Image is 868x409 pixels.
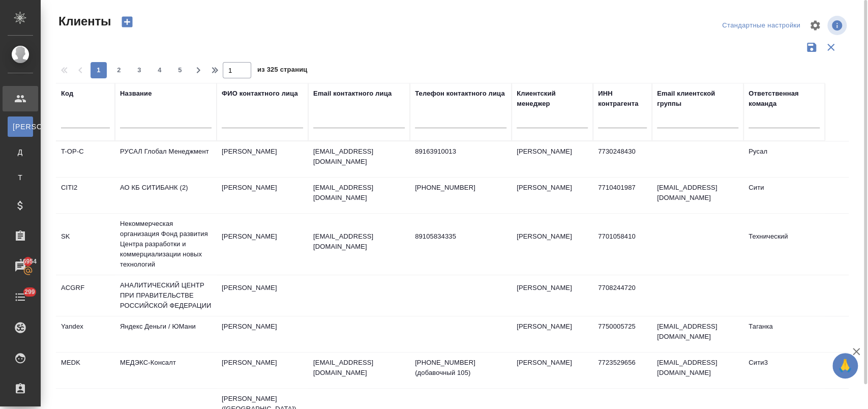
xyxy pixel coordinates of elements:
td: Yandex [56,316,115,352]
td: [PERSON_NAME] [512,316,593,352]
p: [PHONE_NUMBER] [415,183,506,193]
button: Сбросить фильтры [821,38,841,57]
td: Некоммерческая организация Фонд развития Центра разработки и коммерциализации новых технологий [115,214,217,275]
span: из 325 страниц [257,64,307,78]
td: [EMAIL_ADDRESS][DOMAIN_NAME] [652,316,743,352]
span: 299 [18,287,41,297]
a: 299 [3,284,38,310]
td: 7710401987 [593,178,652,213]
td: 7750005725 [593,316,652,352]
p: 89163910013 [415,147,506,157]
td: Сити3 [743,353,825,388]
p: 89105834335 [415,231,506,242]
td: Таганка [743,316,825,352]
td: CITI2 [56,178,115,213]
td: АНАЛИТИЧЕСКИЙ ЦЕНТР ПРИ ПРАВИТЕЛЬСТВЕ РОССИЙСКОЙ ФЕДЕРАЦИИ [115,275,217,316]
td: [EMAIL_ADDRESS][DOMAIN_NAME] [652,178,743,213]
td: [PERSON_NAME] [512,353,593,388]
p: [EMAIL_ADDRESS][DOMAIN_NAME] [313,358,405,378]
a: 16954 [3,254,38,279]
td: [PERSON_NAME] [512,141,593,177]
button: 3 [131,62,147,78]
div: Клиентский менеджер [517,89,588,109]
a: Д [8,142,33,162]
div: Email контактного лица [313,89,392,99]
p: [EMAIL_ADDRESS][DOMAIN_NAME] [313,183,405,203]
td: Сити [743,178,825,213]
td: АО КБ СИТИБАНК (2) [115,178,217,213]
p: [EMAIL_ADDRESS][DOMAIN_NAME] [313,231,405,252]
button: Сохранить фильтры [802,38,821,57]
td: [PERSON_NAME] [217,178,308,213]
span: Клиенты [56,13,111,30]
span: 5 [172,65,188,75]
td: [PERSON_NAME] [217,278,308,313]
td: 7723529656 [593,353,652,388]
span: Посмотреть информацию [827,16,849,35]
td: Русал [743,141,825,177]
td: MEDK [56,353,115,388]
p: [PHONE_NUMBER] (добавочный 105) [415,358,506,378]
td: РУСАЛ Глобал Менеджмент [115,141,217,177]
div: ФИО контактного лица [222,89,298,99]
span: 2 [111,65,127,75]
td: Технический [743,226,825,262]
td: [PERSON_NAME] [217,141,308,177]
p: [EMAIL_ADDRESS][DOMAIN_NAME] [313,147,405,167]
td: ACGRF [56,278,115,313]
td: Яндекс Деньги / ЮМани [115,316,217,352]
td: [PERSON_NAME] [217,353,308,388]
span: Д [13,147,28,157]
button: 🙏 [832,353,858,378]
td: [PERSON_NAME] [512,278,593,313]
td: SK [56,226,115,262]
span: [PERSON_NAME] [13,122,28,132]
div: ИНН контрагента [598,89,647,109]
span: 4 [152,65,168,75]
td: [PERSON_NAME] [512,226,593,262]
a: Т [8,167,33,188]
div: Название [120,89,152,99]
button: 2 [111,62,127,78]
button: 5 [172,62,188,78]
span: Т [13,172,28,183]
td: T-OP-C [56,141,115,177]
td: [PERSON_NAME] [217,226,308,262]
td: 7730248430 [593,141,652,177]
button: 4 [152,62,168,78]
span: 16954 [13,256,43,267]
td: 7701058410 [593,226,652,262]
td: 7708244720 [593,278,652,313]
button: Создать [115,13,139,31]
td: МЕДЭКС-Консалт [115,353,217,388]
div: split button [720,18,803,34]
span: 🙏 [836,355,854,376]
td: [PERSON_NAME] [512,178,593,213]
a: [PERSON_NAME] [8,116,33,137]
td: [EMAIL_ADDRESS][DOMAIN_NAME] [652,353,743,388]
td: [PERSON_NAME] [217,316,308,352]
div: Телефон контактного лица [415,89,505,99]
div: Email клиентской группы [657,89,738,109]
div: Код [61,89,73,99]
span: 3 [131,65,147,75]
div: Ответственная команда [749,89,820,109]
span: Настроить таблицу [803,13,827,38]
